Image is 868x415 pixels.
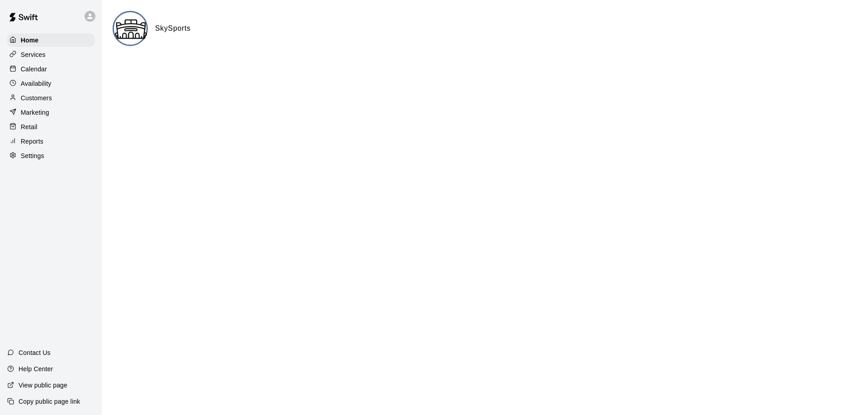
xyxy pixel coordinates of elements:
[7,48,94,61] a: Services
[7,135,94,148] a: Reports
[7,149,94,163] a: Settings
[21,108,49,117] p: Marketing
[155,23,191,34] h6: SkySports
[21,93,52,103] p: Customers
[21,79,52,88] p: Availability
[21,36,39,45] p: Home
[19,397,80,406] p: Copy public page link
[7,120,94,134] a: Retail
[19,381,67,390] p: View public page
[21,137,43,146] p: Reports
[7,33,94,47] a: Home
[19,364,53,373] p: Help Center
[7,106,94,119] a: Marketing
[114,12,148,46] img: SkySports logo
[21,65,47,74] p: Calendar
[7,62,94,76] a: Calendar
[21,50,46,59] p: Services
[7,91,94,105] a: Customers
[7,77,94,90] a: Availability
[21,151,44,160] p: Settings
[19,348,51,357] p: Contact Us
[21,122,38,131] p: Retail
